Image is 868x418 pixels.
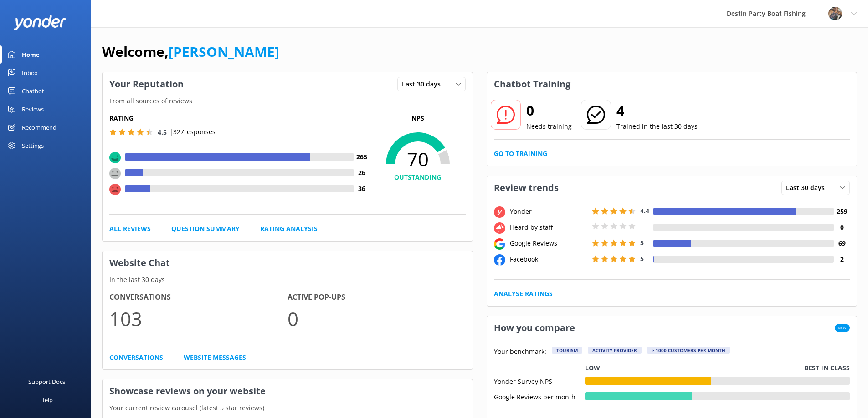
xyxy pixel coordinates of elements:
h4: 69 [834,238,850,248]
h4: 265 [354,152,370,162]
p: | 327 responses [169,127,216,137]
p: Best in class [804,363,850,373]
span: 4.5 [158,128,167,136]
p: 0 [288,303,466,334]
h3: Showcase reviews on your website [103,379,473,403]
p: Your benchmark: [494,347,546,358]
a: Conversations [109,353,163,363]
h3: Your Reputation [103,72,190,96]
h4: Conversations [109,292,288,303]
div: Inbox [22,64,38,82]
h4: 36 [354,184,370,194]
span: Last 30 days [402,79,446,89]
span: New [835,324,850,332]
div: Google Reviews [508,238,590,248]
div: Support Docs [28,373,65,391]
h4: 0 [834,222,850,232]
a: [PERSON_NAME] [169,42,279,61]
div: Tourism [552,347,582,354]
p: Trained in the last 30 days [616,121,698,131]
div: Help [40,391,53,409]
a: All Reviews [109,224,151,234]
a: Analyse Ratings [494,289,553,299]
span: 4.4 [640,206,649,215]
h4: Active Pop-ups [288,292,466,303]
a: Question Summary [171,224,240,234]
div: Settings [22,136,44,155]
p: Needs training [526,121,572,131]
a: Rating Analysis [260,224,318,234]
p: Low [585,363,600,373]
span: 5 [640,254,644,263]
span: Last 30 days [786,183,830,193]
h4: 259 [834,206,850,217]
h3: How you compare [487,316,582,340]
div: Recommend [22,118,56,136]
div: Yonder Survey NPS [494,377,585,385]
div: Facebook [508,254,590,264]
h3: Website Chat [103,251,473,275]
a: Go to Training [494,149,547,159]
p: From all sources of reviews [103,96,473,106]
h2: 4 [616,100,698,121]
div: Heard by staff [508,222,590,232]
img: yonder-white-logo.png [14,15,66,30]
h2: 0 [526,100,572,121]
p: Your current review carousel (latest 5 star reviews) [103,403,473,413]
div: Activity Provider [588,347,642,354]
div: Yonder [508,206,590,217]
span: 5 [640,238,644,247]
img: 250-1666038197.jpg [828,7,842,20]
div: Google Reviews per month [494,392,585,400]
h3: Review trends [487,176,565,200]
div: Reviews [22,100,44,118]
p: In the last 30 days [103,275,473,285]
h4: 2 [834,254,850,264]
div: Home [22,45,40,64]
h4: OUTSTANDING [370,172,466,182]
div: > 1000 customers per month [647,347,730,354]
h3: Chatbot Training [487,72,577,96]
div: Chatbot [22,82,44,100]
p: 103 [109,303,288,334]
h1: Welcome, [102,41,279,63]
h5: Rating [109,113,370,123]
a: Website Messages [184,353,246,363]
span: 70 [370,148,466,171]
p: NPS [370,113,466,123]
h4: 26 [354,168,370,178]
